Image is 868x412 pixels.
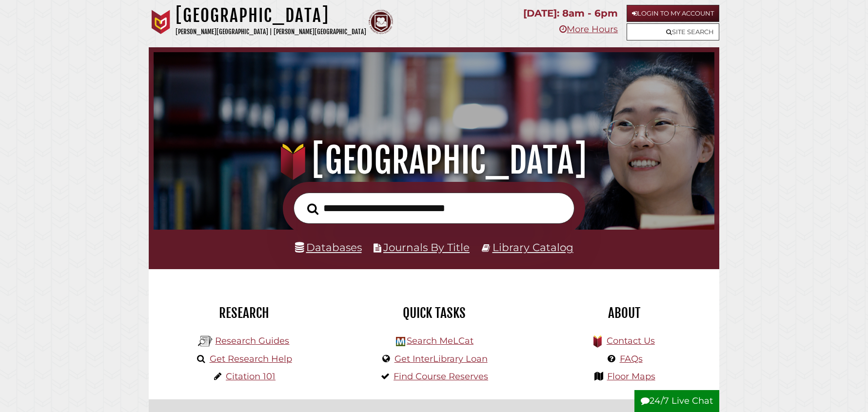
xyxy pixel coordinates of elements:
[396,337,405,346] img: Hekman Library Logo
[394,371,488,382] a: Find Course Reserves
[295,241,362,254] a: Databases
[523,5,618,22] p: [DATE]: 8am - 6pm
[620,353,643,364] a: FAQs
[215,335,289,346] a: Research Guides
[226,371,276,382] a: Citation 101
[210,353,292,364] a: Get Research Help
[559,24,618,35] a: More Hours
[176,26,366,38] p: [PERSON_NAME][GEOGRAPHIC_DATA] | [PERSON_NAME][GEOGRAPHIC_DATA]
[607,371,655,382] a: Floor Maps
[395,353,488,364] a: Get InterLibrary Loan
[369,10,393,34] img: Calvin Theological Seminary
[627,5,719,22] a: Login to My Account
[536,305,712,321] h2: About
[346,305,522,321] h2: Quick Tasks
[149,10,173,34] img: Calvin University
[407,335,473,346] a: Search MeLCat
[156,305,332,321] h2: Research
[198,334,213,349] img: Hekman Library Logo
[627,23,719,40] a: Site Search
[302,200,323,218] button: Search
[176,5,366,26] h1: [GEOGRAPHIC_DATA]
[607,335,655,346] a: Contact Us
[493,241,573,254] a: Library Catalog
[307,203,318,215] i: Search
[167,139,702,182] h1: [GEOGRAPHIC_DATA]
[383,241,470,254] a: Journals By Title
